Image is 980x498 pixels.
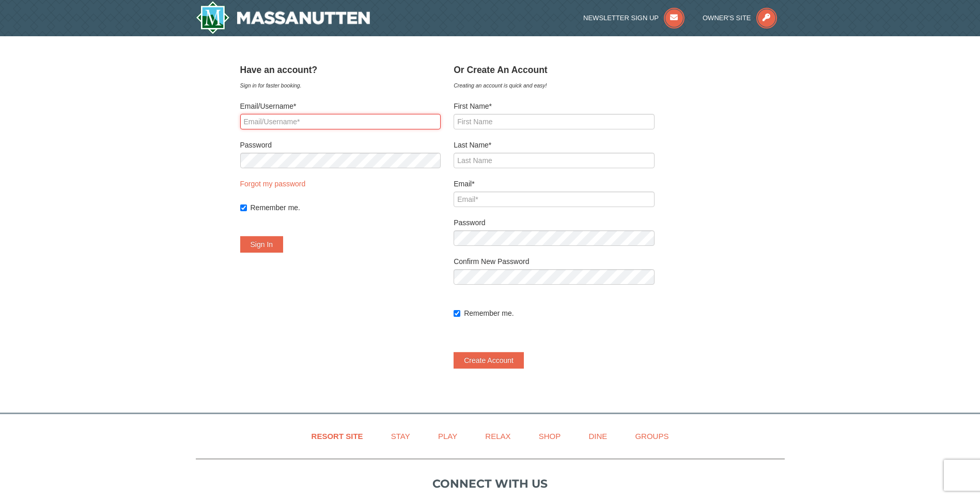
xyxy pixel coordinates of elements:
[454,352,524,369] button: Create Account
[240,114,441,129] input: Email/Username*
[240,140,441,150] label: Password
[196,1,370,34] a: Massanutten Resort
[472,424,523,448] a: Relax
[240,65,441,75] h4: Have an account?
[703,14,751,22] span: Owner's Site
[454,179,655,189] label: Email*
[454,192,655,207] input: Email*
[454,101,655,111] label: First Name*
[454,140,655,150] label: Last Name*
[425,424,470,448] a: Play
[454,256,655,267] label: Confirm New Password
[454,114,655,129] input: First Name
[378,424,423,448] a: Stay
[526,424,574,448] a: Shop
[240,80,441,91] div: Sign in for faster booking.
[575,424,620,448] a: Dine
[240,236,284,253] button: Sign In
[196,475,785,492] p: Connect with us
[583,14,659,22] span: Newsletter Sign Up
[454,65,655,75] h4: Or Create An Account
[454,80,655,91] div: Creating an account is quick and easy!
[703,14,777,22] a: Owner's Site
[454,153,655,168] input: Last Name
[464,308,655,318] label: Remember me.
[240,101,441,111] label: Email/Username*
[196,1,370,34] img: Massanutten Resort Logo
[454,217,655,228] label: Password
[240,180,306,188] a: Forgot my password
[251,202,441,213] label: Remember me.
[299,424,376,448] a: Resort Site
[583,14,685,22] a: Newsletter Sign Up
[622,424,681,448] a: Groups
